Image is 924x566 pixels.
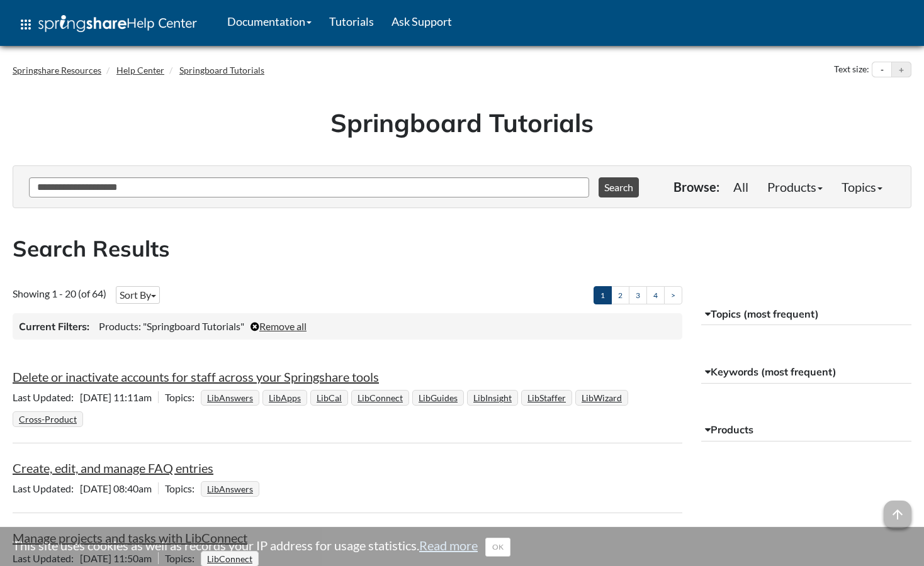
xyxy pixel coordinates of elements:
ul: Topics [201,482,262,494]
span: "Springboard Tutorials" [143,320,244,332]
a: Springshare Resources [13,65,101,75]
a: Ask Support [383,6,461,37]
h3: Current Filters [19,319,89,333]
a: 1 [594,286,612,304]
span: [DATE] 08:40am [13,482,158,494]
a: 4 [646,286,665,304]
span: [DATE] 11:50am [13,552,158,564]
button: Topics (most frequent) [701,303,912,326]
a: LibStaffer [526,389,568,407]
div: Text size: [831,62,872,78]
a: LibConnect [356,389,405,407]
a: All [724,174,758,199]
h2: Search Results [13,233,911,264]
a: Delete or inactivate accounts for staff across your Springshare tools [13,369,379,384]
a: 3 [629,286,647,304]
a: apps Help Center [9,6,206,43]
a: Create, edit, and manage FAQ entries [13,460,213,475]
a: Topics [832,174,892,199]
span: Help Center [127,14,197,31]
span: arrow_upward [884,501,911,528]
ul: Topics [201,552,262,564]
a: LibAnswers [205,480,255,498]
a: Manage projects and tasks with LibConnect [13,530,247,545]
a: Products [758,174,832,199]
button: Keywords (most frequent) [701,361,912,384]
span: Products: [99,320,141,332]
a: LibCal [315,389,344,407]
span: Last Updated [13,482,80,494]
a: Remove all [251,320,307,332]
span: Last Updated [13,391,80,403]
a: LibInsight [471,389,514,407]
a: Tutorials [320,6,383,37]
button: Increase text size [892,62,911,77]
a: LibApps [267,389,303,407]
a: arrow_upward [884,502,911,517]
ul: Pagination of search results [594,286,682,304]
a: 2 [611,286,629,304]
button: Products [701,419,912,441]
a: LibAnswers [205,389,255,407]
button: Search [599,177,639,197]
a: > [664,286,682,304]
span: apps [18,17,33,32]
span: [DATE] 11:11am [13,391,158,403]
span: Last Updated [13,552,80,564]
a: Documentation [218,6,320,37]
button: Decrease text size [872,62,891,77]
a: Springboard Tutorials [179,65,264,75]
img: Springshare [38,15,127,32]
button: Sort By [116,286,160,304]
a: LibWizard [580,389,624,407]
h1: Springboard Tutorials [22,105,902,140]
a: Help Center [116,65,164,75]
span: Showing 1 - 20 (of 64) [13,287,106,299]
span: Topics [165,552,201,564]
a: Cross-Product [17,410,79,428]
a: LibGuides [417,389,459,407]
span: Topics [165,482,201,494]
p: Browse: [673,178,719,196]
span: Topics [165,391,201,403]
ul: Topics [13,391,631,425]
